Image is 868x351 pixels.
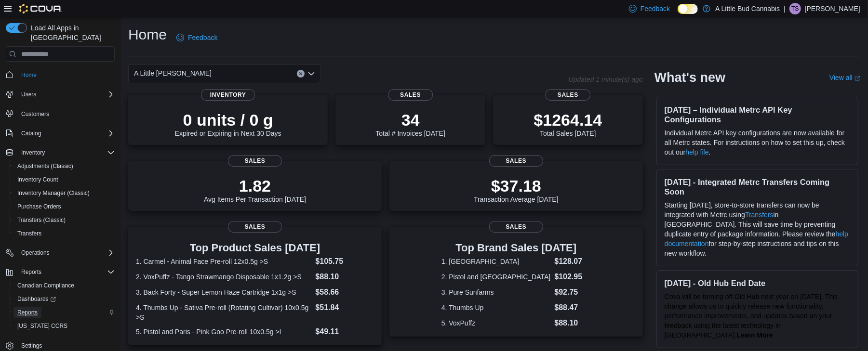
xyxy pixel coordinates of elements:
p: $37.18 [474,176,559,195]
span: Inventory [21,149,45,156]
a: Feedback [173,28,221,47]
span: Transfers [13,228,115,239]
p: 0 units / 0 g [175,110,281,130]
a: Home [17,69,40,81]
a: Customers [17,108,53,120]
span: Dashboards [13,293,115,305]
h3: [DATE] - Old Hub End Date [665,278,850,288]
span: Sales [388,89,433,101]
a: View allExternal link [829,74,860,81]
span: Transfers [17,230,41,237]
dd: $88.10 [315,271,374,283]
button: Inventory Count [10,173,119,186]
span: Transfers (Classic) [13,214,115,226]
a: Canadian Compliance [13,280,78,291]
span: Purchase Orders [17,203,61,210]
h3: [DATE] - Integrated Metrc Transfers Coming Soon [665,177,850,196]
dd: $88.47 [554,302,591,313]
a: Inventory Count [13,174,62,185]
dt: 1. Carmel - Animal Face Pre-roll 12x0.5g >S [136,257,311,266]
span: Canadian Compliance [13,280,115,291]
span: Reports [17,266,115,278]
span: Feedback [641,4,670,13]
span: Catalog [21,130,41,137]
a: Transfers [745,211,774,219]
button: Operations [17,247,53,259]
p: 1.82 [204,176,306,195]
span: Inventory Manager (Classic) [17,189,90,197]
div: Transaction Average [DATE] [474,176,559,203]
h3: Top Brand Sales [DATE] [441,242,591,254]
button: Transfers [10,227,119,240]
span: Load All Apps in [GEOGRAPHIC_DATA] [27,23,115,42]
span: Users [17,89,115,100]
button: Home [2,67,119,81]
h3: [DATE] – Individual Metrc API Key Configurations [665,105,850,124]
img: Cova [19,4,62,13]
button: Inventory [17,147,49,158]
div: Total Sales [DATE] [534,110,602,137]
div: Total # Invoices [DATE] [375,110,445,137]
a: Adjustments (Classic) [13,160,77,172]
span: Purchase Orders [13,201,115,212]
span: Reports [21,268,41,276]
dd: $92.75 [554,286,591,298]
button: Reports [17,266,45,278]
span: Inventory Manager (Classic) [13,187,115,199]
dd: $88.10 [554,317,591,329]
button: Purchase Orders [10,200,119,213]
button: [US_STATE] CCRS [10,319,119,333]
p: A Little Bud Cannabis [715,3,780,14]
p: | [784,3,786,14]
button: Reports [10,306,119,319]
span: Catalog [17,128,115,139]
p: $1264.14 [534,110,602,130]
dt: 2. Pistol and [GEOGRAPHIC_DATA] [441,272,551,282]
span: [US_STATE] CCRS [17,322,67,330]
dt: 3. Pure Sunfarms [441,287,551,297]
button: Open list of options [307,70,315,78]
button: Customers [2,107,119,121]
button: Canadian Compliance [10,279,119,292]
span: Customers [21,110,49,118]
span: Sales [546,89,590,101]
h1: Home [128,25,167,44]
span: Feedback [188,33,217,42]
a: Reports [13,307,41,318]
span: Dark Mode [678,14,678,14]
span: Cova will be turning off Old Hub next year on [DATE]. This change allows us to quickly release ne... [665,293,838,339]
button: Clear input [297,70,305,78]
a: Purchase Orders [13,201,65,212]
span: TS [791,3,799,14]
dd: $58.66 [315,286,374,298]
span: Washington CCRS [13,320,115,332]
span: Sales [489,221,543,233]
button: Users [2,88,119,101]
dd: $102.95 [554,271,591,283]
a: Dashboards [10,292,119,306]
button: Reports [2,265,119,279]
span: Adjustments (Classic) [13,160,115,172]
button: Catalog [2,127,119,140]
a: Inventory Manager (Classic) [13,187,93,199]
span: Home [21,71,37,79]
button: Catalog [17,128,45,139]
dt: 4. Thumbs Up [441,303,551,312]
span: Sales [489,155,543,167]
span: Inventory [201,89,255,101]
span: Home [17,68,115,80]
span: Adjustments (Classic) [17,162,73,170]
a: Learn More [736,331,773,339]
a: Dashboards [13,293,60,305]
dt: 5. VoxPuffz [441,318,551,328]
button: Operations [2,246,119,260]
button: Inventory [2,146,119,159]
a: help file [685,148,708,156]
dt: 1. [GEOGRAPHIC_DATA] [441,257,551,266]
span: Inventory Count [13,174,115,185]
dt: 5. Pistol and Paris - Pink Goo Pre-roll 10x0.5g >I [136,327,311,337]
p: Individual Metrc API key configurations are now available for all Metrc states. For instructions ... [665,128,850,157]
span: Settings [21,342,42,350]
dt: 3. Back Forty - Super Lemon Haze Cartridge 1x1g >S [136,287,311,297]
p: [PERSON_NAME] [805,3,860,14]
